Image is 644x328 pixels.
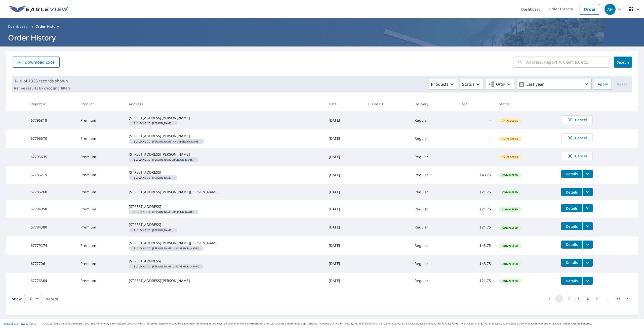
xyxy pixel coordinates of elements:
em: Building ID [134,229,150,231]
p: © 2025 Eagle View Technologies, Inc. and Pictometry International Corp. All Rights Reserved. Repo... [44,322,641,325]
button: detailsBtn-67784380 [561,222,582,230]
div: [STREET_ADDRESS][PERSON_NAME][PERSON_NAME] [129,190,321,195]
em: Building ID [134,247,150,250]
td: 67776364 [27,273,76,289]
td: $21.75 [455,184,495,200]
span: Records [45,297,59,301]
td: 67796670 [27,129,76,148]
span: Details [564,242,579,247]
button: filesDropdownBtn-67786260 [582,188,593,196]
td: Premium [76,237,125,255]
span: [PERSON_NAME]/[PERSON_NAME] [131,211,196,213]
span: Details [564,260,579,265]
p: Download Excel [25,59,56,65]
button: detailsBtn-67786260 [561,188,582,196]
a: Privacy Policy [20,322,36,325]
span: [PERSON_NAME] and [PERSON_NAME] [131,247,202,250]
td: Premium [76,255,125,273]
button: detailsBtn-67776364 [561,277,582,285]
span: Completed [499,191,521,194]
th: Claim ID [364,97,411,111]
span: Details [564,224,579,229]
em: Building ID [134,140,150,143]
button: detailsBtn-67784950 [561,204,582,212]
td: 67784380 [27,218,76,236]
li: / [32,23,33,29]
p: Products [431,81,449,87]
span: Search [618,60,628,65]
button: Go to page 3 [574,295,582,303]
button: Orgs [486,79,514,90]
td: $43.75 [455,237,495,255]
img: EV Logo [9,6,68,13]
span: [PERSON_NAME] and [PERSON_NAME] [131,265,202,268]
p: Last year [525,80,583,89]
td: Regular [411,184,455,200]
span: Details [564,190,579,195]
td: Regular [411,200,455,218]
em: Building ID [134,122,150,124]
td: [DATE] [325,148,364,166]
a: Order [580,4,600,15]
button: Apply [594,79,612,90]
td: Premium [76,129,125,148]
button: page 1 [555,295,563,303]
em: Building ID [134,176,150,179]
button: filesDropdownBtn-67776364 [582,277,593,285]
th: Cost [455,97,495,111]
button: Go to next page [623,295,631,303]
button: detailsBtn-67786719 [561,170,582,178]
td: [DATE] [325,166,364,184]
span: Details [564,171,579,176]
button: filesDropdownBtn-67779274 [582,241,593,249]
td: Regular [411,111,455,129]
button: Products [429,79,458,90]
td: [DATE] [325,237,364,255]
button: filesDropdownBtn-67777061 [582,259,593,267]
td: Premium [76,218,125,236]
button: filesDropdownBtn-67786719 [582,170,593,178]
span: In Process [499,155,521,159]
div: Show 10 records [24,295,42,303]
p: 1-10 of 1328 records shown [14,78,71,84]
td: [DATE] [325,273,364,289]
em: Building ID [134,211,150,213]
td: 67784950 [27,200,76,218]
button: Go to page 4 [584,295,592,303]
td: $43.75 [455,255,495,273]
span: Completed [499,226,521,229]
td: Premium [76,273,125,289]
th: Address [125,97,325,111]
td: [DATE] [325,218,364,236]
td: Premium [76,200,125,218]
td: [DATE] [325,111,364,129]
span: [PERSON_NAME] [131,122,175,124]
span: Orgs [488,81,505,87]
button: Status [460,79,484,90]
span: Details [564,206,579,211]
span: Cancel [567,117,587,123]
button: filesDropdownBtn-67784380 [582,222,593,230]
td: Premium [76,166,125,184]
nav: pagination navigation [545,295,632,303]
span: [PERSON_NAME] [131,176,175,179]
button: Go to page 133 [613,295,622,303]
div: 10 [24,292,42,306]
button: Download Excel [12,57,60,68]
td: $21.75 [455,200,495,218]
div: [STREET_ADDRESS] [129,204,321,209]
div: [STREET_ADDRESS] [129,259,321,264]
td: - [455,148,495,166]
td: Regular [411,148,455,166]
a: Dashboard [6,22,30,30]
span: In Process [499,119,521,122]
span: Apply [598,81,608,87]
td: Premium [76,148,125,166]
th: Status [495,97,557,111]
button: detailsBtn-67777061 [561,259,582,267]
td: 67777061 [27,255,76,273]
td: Regular [411,166,455,184]
td: Regular [411,218,455,236]
td: 67779274 [27,237,76,255]
div: [STREET_ADDRESS] [129,222,321,227]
